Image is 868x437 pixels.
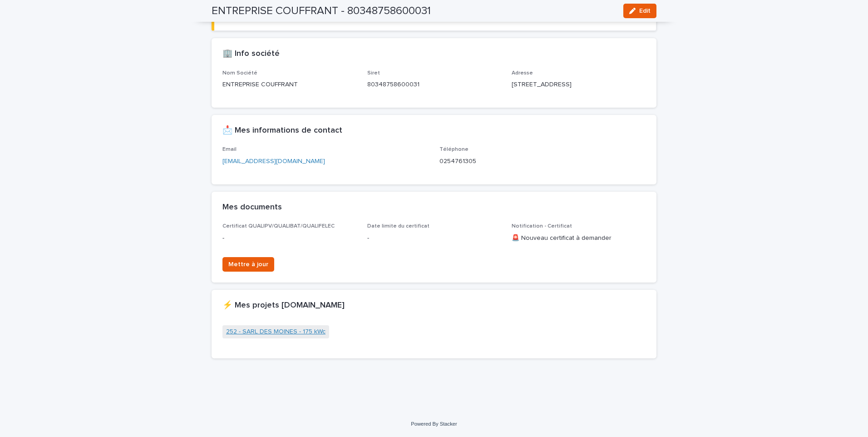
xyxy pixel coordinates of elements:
a: 252 - SARL DES MOINES - 175 kWc [226,327,325,337]
h2: ENTREPRISE COUFFRANT - 80348758600031 [212,5,431,18]
p: - [367,233,501,243]
p: 80348758600031 [367,80,501,89]
span: Téléphone [439,147,469,152]
p: 🚨 Nouveau certificat à demander [512,233,646,243]
a: Powered By Stacker [411,421,457,427]
span: Mettre à jour [228,260,268,269]
span: Nom Société [222,70,257,76]
button: Mettre à jour [222,257,274,272]
span: Certificat QUALIPV/QUALIBAT/QUALIFELEC [222,223,335,229]
h2: ⚡ Mes projets [DOMAIN_NAME] [222,301,345,311]
span: Adresse [512,70,533,76]
p: 0254761305 [439,157,646,166]
span: Email [222,147,237,152]
span: Notification - Certificat [512,223,572,229]
p: - [222,233,356,243]
span: Edit [639,8,651,14]
span: Siret [367,70,380,76]
h2: Mes documents [222,203,282,213]
h2: 📩 Mes informations de contact [222,126,342,136]
h2: 🏢 Info société [222,49,280,59]
p: ENTREPRISE COUFFRANT [222,80,356,89]
a: [EMAIL_ADDRESS][DOMAIN_NAME] [222,158,325,164]
p: [STREET_ADDRESS] [512,80,646,89]
span: Date limite du certificat [367,223,429,229]
button: Edit [623,4,656,18]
